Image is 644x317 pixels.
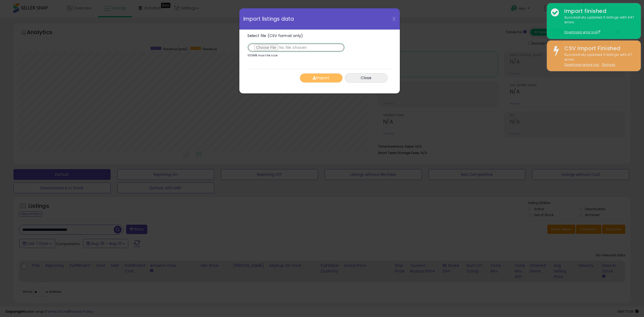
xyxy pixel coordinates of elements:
span: Select file (CSV format only) [247,33,303,38]
div: Successfully updated 0 listings with 447 errors. [560,15,637,35]
a: Download error log [564,30,600,34]
div: Import finished [560,7,637,15]
span: Import listings data [243,16,294,21]
span: X [392,15,396,23]
p: 100MB max file size [247,54,278,57]
div: Successfully updated 0 listings with 47 errors. [560,52,637,67]
a: Download errors log [564,62,599,67]
div: CSV Import Finished [560,45,637,52]
u: Dismiss [602,62,615,67]
button: Import [300,73,343,83]
button: Close [345,73,388,83]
